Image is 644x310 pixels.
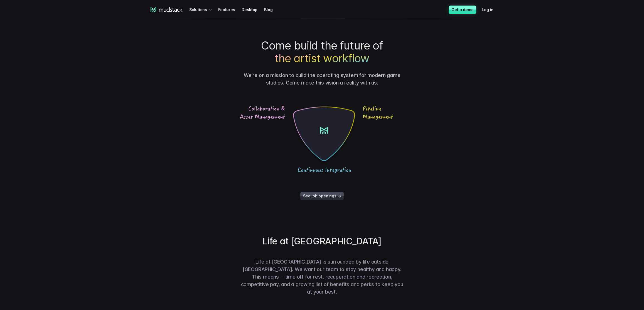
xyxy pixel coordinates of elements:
img: Collaboration & asset management, pipeline management and continuous integration are the future o... [238,104,406,174]
p: Life at [GEOGRAPHIC_DATA] is surrounded by life outside [GEOGRAPHIC_DATA]. We want our team to st... [239,258,405,296]
span: the artist workflow [275,52,370,65]
a: Get a demo [449,6,476,14]
a: See job openings → [300,192,344,200]
div: Solutions [189,4,214,15]
a: Blog [264,4,279,15]
p: We’re on a mission to build the operating system for modern game studios. Come make this vision a... [238,71,406,86]
a: Desktop [242,4,264,15]
h2: Life at [GEOGRAPHIC_DATA] [262,236,382,247]
a: Features [218,4,242,15]
a: Log in [482,4,500,15]
h1: Come build the future of [238,39,406,65]
a: mudstack logo [151,7,183,12]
